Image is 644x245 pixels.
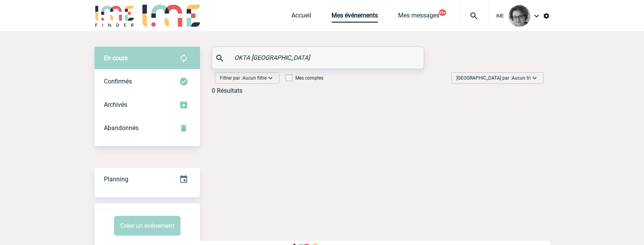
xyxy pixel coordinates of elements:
[95,116,200,140] div: Retrouvez ici tous vos événements annulés
[512,75,531,81] span: Aucun tri
[95,5,135,27] img: IME-Finder
[456,74,531,82] span: [GEOGRAPHIC_DATA] par :
[220,74,267,82] span: Filtrer par :
[439,9,446,16] button: 99+
[114,216,181,236] button: Créer un événement
[496,13,504,19] span: IME
[104,54,128,62] span: En cours
[332,12,378,23] a: Mes événements
[212,87,242,94] div: 0 Résultats
[267,74,274,82] img: baseline_expand_more_white_24dp-b.png
[286,75,323,81] label: Mes comptes
[95,93,200,116] div: Retrouvez ici tous les événements que vous avez décidé d'archiver
[95,168,200,191] div: Retrouvez ici tous vos événements organisés par date et état d'avancement
[104,78,132,85] span: Confirmés
[291,12,311,23] a: Accueil
[509,5,530,27] img: 101028-0.jpg
[104,175,128,183] span: Planning
[95,47,200,70] div: Retrouvez ici tous vos évènements avant confirmation
[232,52,405,63] input: Rechercher un événement par son nom
[104,124,139,132] span: Abandonnés
[104,101,127,108] span: Archivés
[398,12,439,23] a: Mes messages
[531,74,539,82] img: baseline_expand_more_white_24dp-b.png
[95,167,200,190] a: Planning
[242,75,267,81] span: Aucun filtre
